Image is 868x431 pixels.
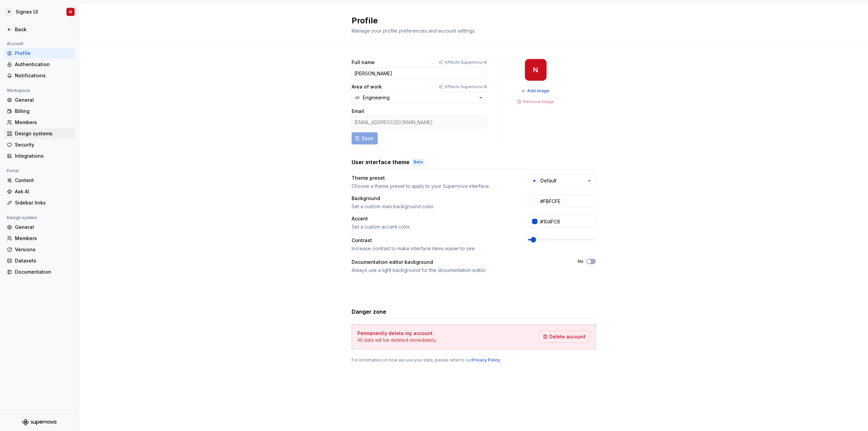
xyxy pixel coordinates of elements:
[352,175,516,181] div: Theme preset
[352,183,516,190] div: Choose a theme preset to apply to your Supernova interface.
[15,72,72,79] div: Notifications
[352,245,516,252] div: Increase contrast to make interface items easier to see.
[15,224,72,231] div: General
[15,108,72,115] div: Billing
[15,97,72,103] div: General
[4,233,75,244] a: Members
[352,215,516,222] div: Accent
[4,197,75,208] a: Sidebar links
[4,255,75,266] a: Datasets
[15,26,72,33] div: Back
[15,199,72,206] div: Sidebar links
[15,61,72,68] div: Authentication
[352,259,566,266] div: Documentation editor background
[4,214,40,222] div: Design system
[4,24,75,35] a: Back
[527,88,549,94] span: Add image
[15,141,72,148] div: Security
[352,28,476,34] span: Manage your profile preferences and account settings.
[4,139,75,150] a: Security
[578,259,584,264] label: No
[4,70,75,81] a: Notifications
[533,67,538,73] div: N
[412,159,424,165] div: Beta
[4,167,21,175] div: Portal
[15,153,72,159] div: Integrations
[352,59,375,66] label: Full name
[363,94,390,101] div: Engineering
[539,331,590,343] button: Delete account
[352,223,516,230] div: Set a custom accent color.
[540,177,556,184] div: Default
[4,106,75,117] a: Billing
[352,158,410,166] h3: User interface theme
[445,84,487,90] p: Affects Supernova AI
[357,337,437,344] p: All data will be deleted immediately.
[15,269,72,275] div: Documentation
[15,257,72,264] div: Datasets
[15,119,72,126] div: Members
[4,40,26,48] div: Account
[4,222,75,233] a: General
[352,267,566,274] div: Always use a light background for the documentation editor.
[352,15,588,26] h2: Profile
[4,267,75,277] a: Documentation
[4,86,33,95] div: Workspace
[445,60,487,65] p: Affects Supernova AI
[352,237,516,244] div: Contrast
[352,83,382,90] label: Area of work
[69,9,72,15] div: N
[4,244,75,255] a: Versions
[352,308,386,316] h3: Danger zone
[5,8,13,16] div: N
[15,177,72,184] div: Content
[15,50,72,57] div: Profile
[1,4,77,19] button: NSignes UIN
[4,175,75,186] a: Content
[528,175,596,187] button: Default
[549,333,586,340] span: Delete account
[4,59,75,70] a: Authentication
[352,195,516,202] div: Background
[4,151,75,161] a: Integrations
[357,330,433,337] h4: Permanently delete my account
[472,357,500,363] a: Privacy Policy
[4,117,75,128] a: Members
[22,419,56,426] svg: Supernova Logo
[537,215,596,228] input: #104FC6
[15,130,72,137] div: Design systems
[4,48,75,59] a: Profile
[15,246,72,253] div: Versions
[352,108,364,115] label: Email
[4,128,75,139] a: Design systems
[16,8,38,15] div: Signes UI
[15,188,72,195] div: Ask AI
[15,235,72,242] div: Members
[352,203,516,210] div: Set a custom main background color.
[352,357,596,363] div: For information on how we use your data, please refer to our .
[4,95,75,105] a: General
[519,86,552,96] button: Add image
[4,186,75,197] a: Ask AI
[537,195,596,207] input: #FFFFFF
